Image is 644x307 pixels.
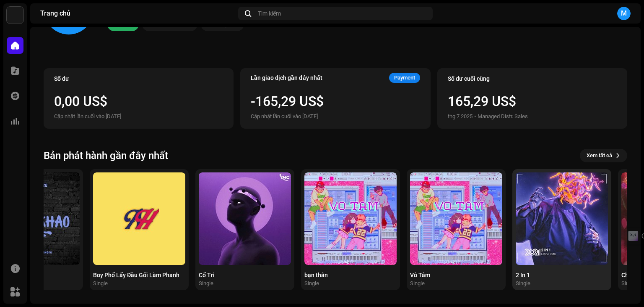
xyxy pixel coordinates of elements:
div: Trang chủ [40,10,235,17]
span: Xem tất cả [587,147,612,164]
img: 33004b37-325d-4a8b-b51f-c12e9b964943 [7,7,23,24]
h3: Bản phát hành gần đây nhất [44,149,168,162]
img: e85731e1-89d5-4931-8b13-4f88c4b0a161 [410,172,502,265]
div: Payment [389,73,420,83]
div: Single [410,280,425,287]
div: 2 In 1 [516,272,608,278]
div: Cố Tri [199,272,291,278]
img: 1aa342cd-be96-42fe-9207-c24b9a5cddde [93,172,185,265]
div: Vô Tâm [410,272,502,278]
div: Single [516,280,530,287]
div: M [617,7,631,20]
div: Single [304,280,319,287]
div: Số dư [54,75,223,82]
button: Xem tất cả [580,149,627,162]
re-o-card-value: Số dư cuối cùng [437,68,627,129]
div: bạn thân [304,272,397,278]
div: Single [199,280,213,287]
span: Tìm kiếm [258,10,281,17]
div: Số dư cuối cùng [448,75,617,82]
img: a34db12a-60c6-4444-a252-94794f211d4a [304,172,397,265]
div: Cập nhật lần cuối vào [DATE] [251,111,324,122]
img: b6b17e9f-1a8f-4c50-9500-c57766375c68 [199,172,291,265]
div: Boy Phố Lấy Đầu Gối Làm Phanh [93,272,185,278]
div: Lần giao dịch gần đây nhất [251,74,322,81]
div: Cập nhật lần cuối vào [DATE] [54,111,223,122]
img: 2773039d-a52d-4ff7-9404-e98bd4889484 [516,172,608,265]
div: thg 7 2025 [448,111,473,122]
div: Managed Distr. Sales [478,111,528,122]
div: • [474,111,476,122]
re-o-card-value: Số dư [44,68,234,129]
div: Single [93,280,108,287]
div: Single [621,280,636,287]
